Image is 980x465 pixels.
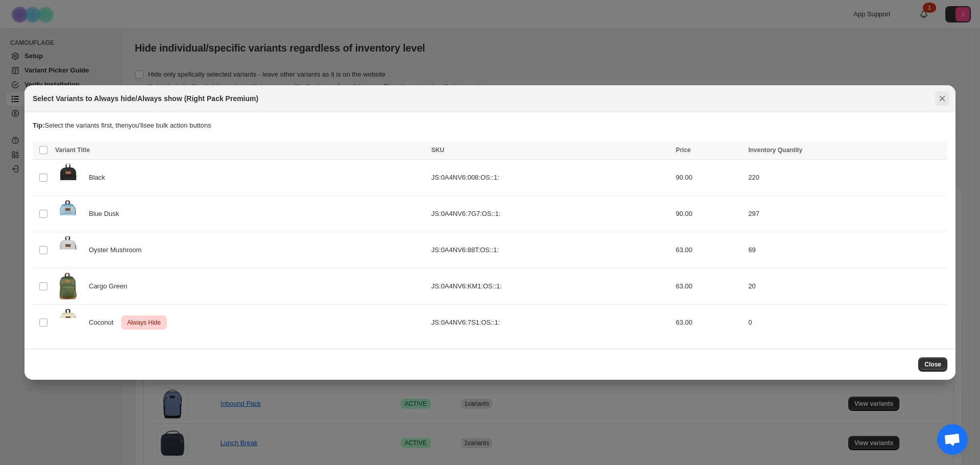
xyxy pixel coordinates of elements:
[673,195,745,232] td: 90.00
[55,163,81,192] img: JS0A4NV6008-FRONT.webp
[673,159,745,195] td: 90.00
[676,146,691,154] span: Price
[33,120,947,131] p: Select the variants first, then you'll see bulk action buttons
[33,93,258,104] h2: Select Variants to Always hide/Always show (Right Pack Premium)
[745,195,947,232] td: 297
[428,232,673,268] td: JS:0A4NV6:88T:OS::1:
[748,146,802,154] span: Inventory Quantity
[937,424,968,455] div: Open chat
[745,232,947,268] td: 69
[89,281,133,291] span: Cargo Green
[745,159,947,195] td: 220
[745,305,947,341] td: 0
[428,195,673,232] td: JS:0A4NV6:7G7:OS::1:
[55,272,81,301] img: JS0A4NV6KM1-FRONT.webp
[918,357,947,372] button: Close
[924,360,941,369] span: Close
[745,268,947,305] td: 20
[89,245,147,255] span: Oyster Mushroom
[89,173,111,183] span: Black
[428,159,673,195] td: JS:0A4NV6:008:OS::1:
[55,308,81,337] img: JS0A4NV67S1-FRONT.webp
[33,121,45,129] strong: Tip:
[673,305,745,341] td: 63.00
[89,209,125,219] span: Blue Dusk
[55,235,81,265] img: JS0A4NV688T-FRONT.webp
[431,146,444,154] span: SKU
[428,268,673,305] td: JS:0A4NV6:KM1:OS::1:
[125,316,163,329] span: Always Hide
[935,91,949,106] button: Close
[673,268,745,305] td: 63.00
[673,232,745,268] td: 63.00
[89,317,119,328] span: Coconut
[428,305,673,341] td: JS:0A4NV6:7S1:OS::1:
[55,146,90,154] span: Variant Title
[55,199,81,229] img: JS0A4NV67G7-FRONT.webp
